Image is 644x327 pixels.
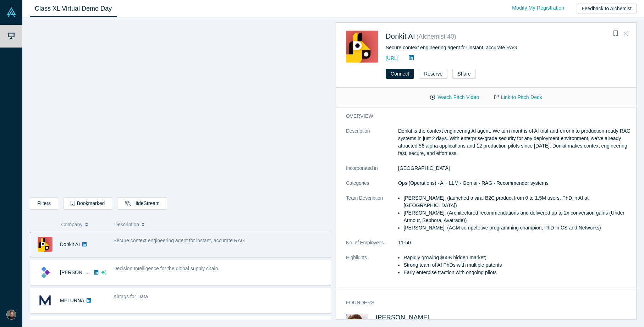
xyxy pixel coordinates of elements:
dt: Team Description [346,194,398,239]
span: Ops (Operations) · AI · LLM · Gen ai · RAG · Recommender systems [398,180,549,186]
img: MELURNA's Logo [38,293,53,308]
dt: No. of Employees [346,239,398,254]
li: [PERSON_NAME], (Architectured recommendations and delivered up to 2x conversion gains (Under Armo... [403,209,632,224]
button: Description [114,217,326,232]
a: Donkit AI [386,32,415,40]
li: [PERSON_NAME], (ACM competetive programming champion, PhD in CS and Networks) [403,224,632,232]
a: Donkit AI [60,242,80,247]
dt: Description [346,127,398,165]
button: Bookmarked [63,197,112,210]
img: Alchemist Vault Logo [6,7,16,17]
dt: Incorporated in [346,165,398,179]
a: [PERSON_NAME] [60,270,101,275]
a: Modify My Registration [505,2,572,14]
iframe: Alchemist Class XL Demo Day: Vault [30,23,330,192]
img: Donkit AI's Logo [346,31,378,63]
button: Bookmark [611,29,621,39]
button: HideStream [117,197,167,210]
button: Reserve [419,69,447,79]
dd: 11-50 [398,239,632,246]
small: ( Alchemist 40 ) [417,33,456,40]
h3: overview [346,112,622,120]
dt: Highlights [346,254,398,284]
button: Filters [30,197,58,210]
img: Kimaru AI's Logo [38,265,53,280]
li: [PERSON_NAME], (launched a viral B2C product from 0 to 1.5M users, PhD in AI at [GEOGRAPHIC_DATA]) [403,194,632,209]
a: Link to Pitch Deck [487,91,550,104]
p: Donkit is the context engineering AI agent. We turn months of AI trial-and-error into production-... [398,127,632,157]
dd: [GEOGRAPHIC_DATA] [398,165,632,172]
div: Secure context engineering agent for instant, accurate RAG [386,44,622,51]
img: Donkit AI's Logo [38,237,53,252]
span: Airtags for Data [114,294,148,299]
button: Connect [386,69,414,79]
a: [URL] [386,55,398,61]
span: Decision Intelligence for the global supply chain. [114,266,220,271]
h3: Founders [346,299,622,306]
dt: Categories [346,179,398,194]
li: Early enterpise traction with ongoing pilots [403,269,632,276]
button: Close [621,28,631,39]
li: Rapidly growing $60B hidden market; [403,254,632,261]
li: Strong team of AI PhDs with multiple patents [403,261,632,269]
button: Watch Pitch Video [423,91,486,104]
button: Feedback to Alchemist [577,4,637,13]
span: Company [61,217,83,232]
svg: dsa ai sparkles [101,270,106,275]
a: MELURNA [60,298,84,303]
a: [PERSON_NAME] [376,314,430,321]
button: Share [452,69,475,79]
img: Dan Ellis's Account [6,310,16,320]
a: Class XL Virtual Demo Day [30,0,117,17]
span: Secure context engineering agent for instant, accurate RAG [114,238,245,243]
button: Company [61,217,107,232]
span: Description [114,217,139,232]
